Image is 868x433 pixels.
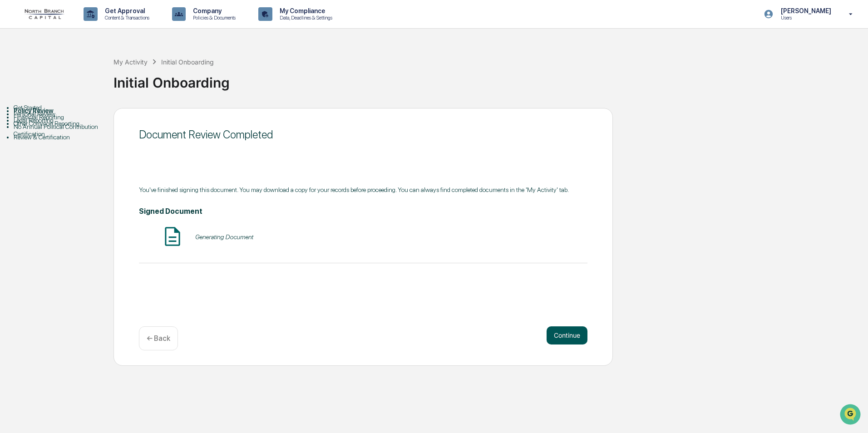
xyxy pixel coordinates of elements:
[64,153,110,161] a: Powered byPylon
[195,233,253,241] div: Generating Document
[547,326,587,344] button: Continue
[9,133,16,140] div: 🔎
[18,132,57,141] span: Data Lookup
[161,58,214,66] div: Initial Onboarding
[31,69,149,79] div: Start new chat
[22,9,65,19] img: logo
[14,104,113,111] div: Get Started
[14,113,113,121] div: Financial Reporting
[14,107,113,114] div: Policy Review
[14,117,113,124] div: Legal Reporting
[839,403,863,428] iframe: Open customer support
[18,114,59,123] span: Preclearance
[90,154,110,161] span: Pylon
[113,58,148,66] div: My Activity
[139,186,587,193] div: You've finished signing this document. You may download a copy for your records before proceeding...
[161,225,184,248] img: Document Icon
[14,123,113,138] div: No Annual Political Contribution Certification
[9,115,16,123] div: 🖐️
[66,115,73,123] div: 🗄️
[5,111,62,127] a: 🖐️Preclearance
[62,111,116,127] a: 🗄️Attestations
[14,120,113,127] div: Other Common Reporting
[31,79,115,86] div: We're available if you need us!
[75,114,113,123] span: Attestations
[774,7,836,15] p: [PERSON_NAME]
[5,128,61,144] a: 🔎Data Lookup
[14,133,113,141] div: Review & Certification
[98,15,154,21] p: Content & Transactions
[9,19,165,34] p: How can we help?
[154,72,165,83] button: Start new chat
[9,69,25,86] img: 1746055101610-c473b297-6a78-478c-a979-82029cc54cd1
[147,334,170,343] p: ← Back
[272,7,337,15] p: My Compliance
[14,110,113,118] div: Personal Review
[186,15,240,21] p: Policies & Documents
[98,7,154,15] p: Get Approval
[186,7,240,15] p: Company
[139,207,587,216] h4: Signed Document
[113,67,863,91] div: Initial Onboarding
[774,15,836,21] p: Users
[272,15,337,21] p: Data, Deadlines & Settings
[139,128,587,141] div: Document Review Completed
